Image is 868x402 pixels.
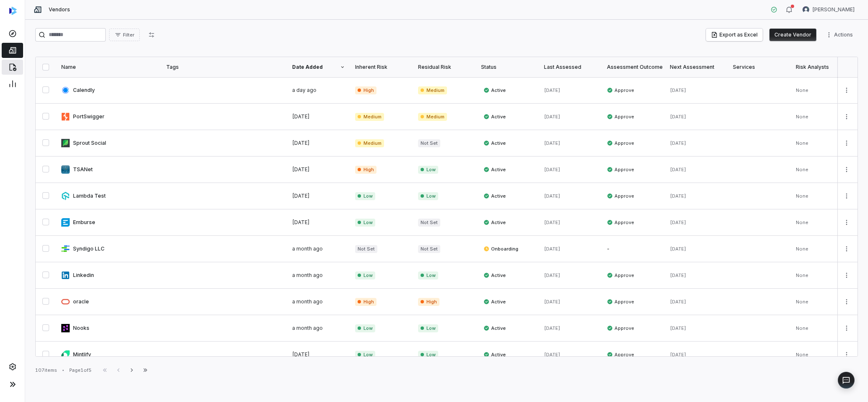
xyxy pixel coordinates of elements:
[484,166,506,173] span: Active
[292,113,310,120] span: [DATE]
[544,299,560,305] span: [DATE]
[418,271,438,279] span: Low
[35,367,57,373] div: 107 items
[840,163,853,176] button: More actions
[123,32,134,38] span: Filter
[484,325,506,332] span: Active
[607,64,660,70] div: Assessment Outcome
[69,367,92,373] div: Page 1 of 5
[418,324,438,332] span: Low
[484,298,506,305] span: Active
[670,325,686,331] span: [DATE]
[109,29,140,41] button: Filter
[670,272,686,278] span: [DATE]
[602,236,665,262] td: -
[481,64,534,70] div: Status
[706,29,763,41] button: Export as Excel
[840,190,853,202] button: More actions
[544,114,560,120] span: [DATE]
[840,348,853,361] button: More actions
[544,325,560,331] span: [DATE]
[484,87,506,94] span: Active
[670,299,686,305] span: [DATE]
[418,351,438,359] span: Low
[355,298,376,306] span: High
[292,87,316,93] span: a day ago
[355,64,408,70] div: Inherent Risk
[62,367,64,373] div: •
[418,86,447,94] span: Medium
[544,219,560,225] span: [DATE]
[840,269,853,282] button: More actions
[292,219,310,225] span: [DATE]
[355,166,376,174] span: High
[292,272,323,278] span: a month ago
[544,193,560,199] span: [DATE]
[292,298,323,305] span: a month ago
[544,64,597,70] div: Last Assessed
[823,29,858,41] button: More actions
[484,272,506,279] span: Active
[670,193,686,199] span: [DATE]
[355,271,375,279] span: Low
[292,166,310,172] span: [DATE]
[418,166,438,174] span: Low
[733,64,786,70] div: Services
[840,243,853,255] button: More actions
[670,64,723,70] div: Next Assessment
[61,64,156,70] div: Name
[355,192,375,200] span: Low
[670,87,686,93] span: [DATE]
[544,246,560,252] span: [DATE]
[796,64,849,70] div: Risk Analysts
[418,298,439,306] span: High
[670,140,686,146] span: [DATE]
[484,245,518,252] span: Onboarding
[49,6,70,13] span: Vendors
[484,219,506,226] span: Active
[544,140,560,146] span: [DATE]
[292,245,323,252] span: a month ago
[484,113,506,120] span: Active
[418,192,438,200] span: Low
[292,64,345,70] div: Date Added
[484,140,506,146] span: Active
[769,29,816,41] button: Create Vendor
[418,219,440,227] span: Not Set
[544,167,560,172] span: [DATE]
[840,84,853,97] button: More actions
[418,245,440,253] span: Not Set
[670,167,686,172] span: [DATE]
[292,325,323,331] span: a month ago
[670,246,686,252] span: [DATE]
[418,113,447,121] span: Medium
[840,137,853,149] button: More actions
[355,324,375,332] span: Low
[355,351,375,359] span: Low
[292,140,310,146] span: [DATE]
[355,113,384,121] span: Medium
[355,219,375,227] span: Low
[9,7,17,15] img: svg%3e
[813,6,855,13] span: [PERSON_NAME]
[292,193,310,199] span: [DATE]
[292,351,310,358] span: [DATE]
[166,64,282,70] div: Tags
[355,86,376,94] span: High
[797,3,860,16] button: Rachelle Guli avatar[PERSON_NAME]
[484,193,506,199] span: Active
[544,352,560,358] span: [DATE]
[840,322,853,334] button: More actions
[803,6,809,13] img: Rachelle Guli avatar
[418,139,440,147] span: Not Set
[355,245,377,253] span: Not Set
[840,295,853,308] button: More actions
[840,216,853,229] button: More actions
[355,139,384,147] span: Medium
[544,87,560,93] span: [DATE]
[418,64,471,70] div: Residual Risk
[670,219,686,225] span: [DATE]
[670,114,686,120] span: [DATE]
[484,351,506,358] span: Active
[670,352,686,358] span: [DATE]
